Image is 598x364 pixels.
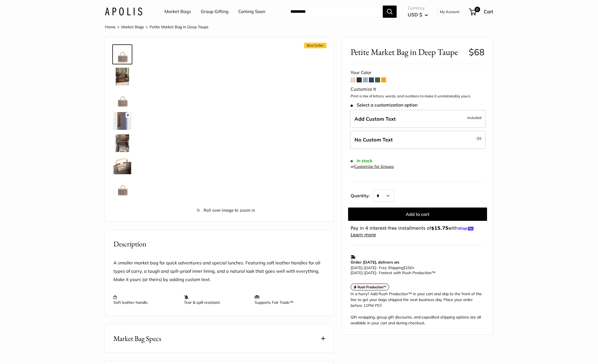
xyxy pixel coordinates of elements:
img: Petite Market Bag in Deep Taupe [113,68,131,85]
span: USD $ [408,12,422,17]
p: Tear & spill resistant. [184,295,249,305]
label: Quantity: [351,188,373,202]
span: In stock [351,158,373,163]
span: Included [467,114,482,121]
img: Petite Market Bag in Deep Taupe [113,90,131,108]
a: Group Gifting [201,7,229,16]
img: Apolis [105,7,142,16]
a: Petite Market Bag in Deep Taupe [112,111,132,131]
button: Add to cart [348,208,487,221]
p: Print a mix of letters, words, and numbers to make it unmistakably yours. [351,93,485,99]
span: Cart [484,9,493,14]
input: Search... [286,6,383,18]
a: Customize for Groups [354,164,394,169]
strong: Order [DATE], delivers on: [351,260,399,265]
span: Roll over image to zoom in [149,206,303,214]
a: 0 Cart [469,7,493,16]
span: - [363,265,364,270]
span: 0 [475,7,480,12]
a: Petite Market Bag in Deep Taupe [112,89,132,109]
span: - [475,135,482,142]
a: Coming Soon [238,7,265,16]
img: Petite Market Bag in Deep Taupe [113,112,131,130]
nav: Breadcrumb [105,23,209,31]
a: Home [105,24,116,29]
h2: Description [113,239,325,249]
span: Select a customization option [351,102,417,108]
button: USD $ [408,10,428,19]
span: Currency [408,4,428,12]
a: Petite Market Bag in Deep Taupe [112,155,132,175]
p: - Free Shipping + [351,265,482,275]
a: Market Bags [164,7,191,16]
span: - Fastest with Rush Production™ [351,270,435,275]
button: Market Bag Specs [105,325,333,352]
span: Best Seller [304,43,326,48]
img: Petite Market Bag in Deep Taupe [113,46,131,63]
a: Petite Market Bag in Deep Taupe [112,178,132,198]
a: Petite Market Bag in Deep Taupe [112,133,132,153]
img: Petite Market Bag in Deep Taupe [113,134,131,152]
div: or [351,163,394,170]
span: [DATE] [364,265,376,270]
p: A smaller market bag for quick adventures and special lunches. Featuring soft leather handles for... [113,259,325,284]
label: Leave Blank [350,131,486,149]
a: Market Bags [121,24,144,29]
span: [DATE] [351,270,363,275]
span: Petite Market Bag in Deep Taupe [149,24,209,29]
span: $150 [403,265,412,270]
span: Add Custom Text [354,116,396,122]
span: [DATE] [351,265,363,270]
button: Search [383,6,397,18]
img: Petite Market Bag in Deep Taupe [113,179,131,196]
div: Customize It [351,85,485,93]
span: Petite Market Bag in Deep Taupe [351,47,465,57]
span: No Custom Text [354,136,393,143]
img: Petite Market Bag in Deep Taupe [113,156,131,174]
label: Add Custom Text [350,110,486,128]
strong: Rush Production™ [358,285,387,289]
span: $68 [469,47,485,57]
a: Petite Market Bag in Deep Taupe [112,67,132,87]
div: Your Color [351,69,485,77]
a: My Account [440,8,460,15]
div: In a hurry? Add Rush Production™ in your cart and skip to the front of the line to get your bags ... [351,291,485,326]
span: $5 [477,136,482,141]
a: Petite Market Bag in Deep Taupe [112,44,132,64]
span: [DATE] [364,270,376,275]
span: Market Bag Specs [113,333,161,344]
p: Soft leather handle. [113,295,178,305]
p: Supports Fair Trade™ [255,295,320,305]
span: - [363,270,364,275]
